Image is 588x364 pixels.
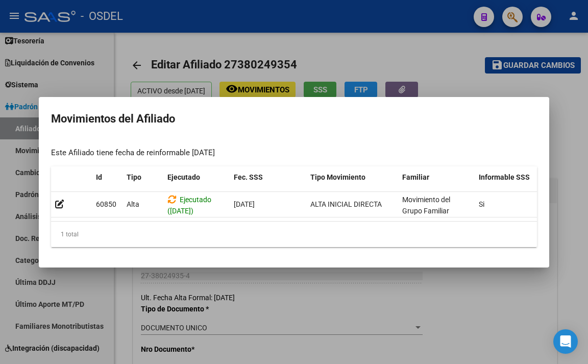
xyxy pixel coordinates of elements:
span: Si [479,200,484,208]
div: 1 total [51,222,537,247]
datatable-header-cell: Fec. SSS [230,166,306,188]
span: Tipo Movimiento [310,173,365,181]
span: Fec. SSS [234,173,263,181]
datatable-header-cell: Ejecutado [163,166,230,188]
span: Alta [127,200,139,208]
span: 60850 [96,200,116,208]
span: Movimiento del Grupo Familiar [402,196,450,215]
datatable-header-cell: Informable SSS [475,166,551,188]
datatable-header-cell: Id [92,166,122,188]
datatable-header-cell: Familiar [398,166,475,188]
span: Id [96,173,102,181]
span: Ejecutado ([DATE]) [167,196,211,215]
span: Ejecutado [167,173,200,181]
span: [DATE] [234,200,255,208]
datatable-header-cell: Tipo [122,166,163,188]
span: Informable SSS [479,173,530,181]
span: Familiar [402,173,429,181]
div: Open Intercom Messenger [553,329,578,354]
span: ALTA INICIAL DIRECTA [310,200,382,208]
div: Este Afiliado tiene fecha de reinformable [DATE] [51,147,537,159]
span: Tipo [127,173,141,181]
datatable-header-cell: Tipo Movimiento [306,166,398,188]
h2: Movimientos del Afiliado [51,109,537,129]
